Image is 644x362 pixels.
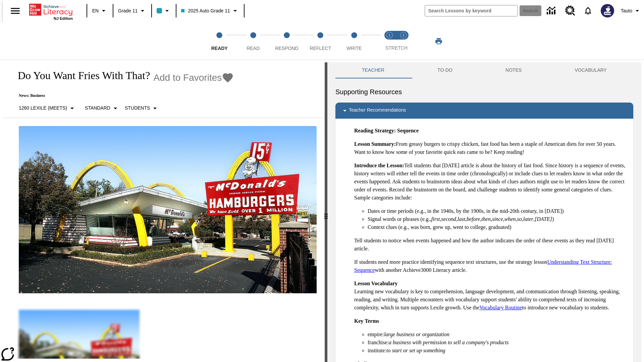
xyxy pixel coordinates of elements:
button: Print [428,35,449,47]
button: Select a new avatar [597,2,618,19]
button: Select Lexile, 1260 Lexile (Meets) [16,102,79,114]
h6: Supporting Resources [335,86,633,97]
span: NJ Edition [54,16,73,20]
h1: Do You Want Fries With That? [11,69,150,82]
span: EN [92,7,99,14]
button: Language: EN, Select a language [89,5,111,17]
div: Instructional Panel Tabs [335,62,633,78]
p: Tell students to notice when events happened and how the author indicates the order of these even... [354,237,628,253]
button: Stretch Respond step 2 of 2 [394,23,413,60]
span: Ready [211,46,228,51]
span: Reflect [310,46,331,51]
strong: Introduce the Lesson: [354,163,404,168]
input: search field [425,5,518,16]
text: 2 [402,34,404,37]
li: Dates or time periods (e.g., in the 1940s, by the 1900s, in the mid-20th century, in [DATE]) [368,207,628,215]
em: to start or set up something [386,348,445,353]
button: Teacher [335,62,411,78]
span: Respond [275,46,298,51]
p: From greasy burgers to crispy chicken, fast food has been a staple of American diets for over 50 ... [354,140,628,156]
strong: Key Terms [354,318,379,324]
text: 1 [388,34,390,37]
a: Notifications [579,2,597,19]
img: One of the first McDonald's stores, with the iconic red sign and golden arches. [19,126,317,294]
em: last [458,216,465,222]
em: first [431,216,440,222]
button: Write step 5 of 5 [335,23,374,60]
p: Teacher Recommendations [349,107,406,115]
span: Write [346,46,362,51]
p: News: Business [11,93,234,98]
em: second [441,216,456,222]
button: Class color is light blue. Change class color [154,5,174,17]
button: Class: 2025 Auto Grade 11, Select your class [178,5,241,17]
li: institute: [368,347,628,355]
button: Read step 2 of 5 [233,23,272,60]
button: Scaffolds, Standard [82,102,122,114]
strong: Sequence [397,128,419,133]
em: later [523,216,533,222]
li: Context clues (e.g., was born, grew up, went to college, graduated) [368,223,628,231]
em: so [517,216,522,222]
button: VOCABULARY [548,62,633,78]
div: Teacher Recommendations [335,103,633,119]
button: Add to Favorites - Do You Want Fries With That? [153,72,234,83]
button: Reflect step 4 of 5 [301,23,340,60]
em: then [481,216,491,222]
a: Understanding Text Structure: Sequence [354,259,612,273]
button: Select Student [122,102,162,114]
em: [DATE] [535,216,552,222]
span: 2025 Auto Grade 11 [181,7,230,14]
button: Grade: Grade 11, Select a grade [115,5,149,17]
button: TO-DO [411,62,479,78]
li: franchise: [368,339,628,347]
img: Avatar [601,4,614,17]
button: NOTES [479,62,548,78]
button: Ready step 1 of 5 [200,23,239,60]
span: Read [247,46,260,51]
strong: Reading Strategy: [354,128,396,133]
div: reading [3,62,325,359]
span: Grade 11 [118,7,138,14]
span: Add to Favorites [153,72,222,83]
a: Vocabulary Routine [479,305,522,310]
div: Press Enter or Spacebar and then press right and left arrow keys to move the slider [325,62,327,362]
a: Data Center [543,2,561,20]
p: Standard [85,105,110,112]
button: Respond step 3 of 5 [267,23,306,60]
strong: Lesson Vocabulary [354,281,397,286]
button: Profile/Settings [618,5,644,17]
em: before [467,216,480,222]
button: Stretch Read step 1 of 2 [380,23,399,60]
p: 1260 Lexile (Meets) [19,105,67,112]
span: Tauto [621,7,632,14]
p: Tell students that [DATE] article is about the history of fast food. Since history is a sequence ... [354,162,628,202]
p: Learning new vocabulary is key to comprehension, language development, and communication through ... [354,280,628,312]
span: STRETCH [385,45,408,51]
p: Students [125,105,150,112]
li: empire: [368,330,628,339]
button: Open side menu [5,1,25,21]
div: activity [327,62,641,362]
div: Home [29,2,73,20]
strong: Lesson Summary: [354,141,396,147]
a: Resource Center, Will open in new tab [561,2,579,20]
em: since [492,216,503,222]
em: when [504,216,516,222]
em: a business with permission to sell a company's products [389,340,509,345]
p: If students need more practice identifying sequence text structures, use the strategy lesson with... [354,258,628,274]
li: Signal words or phrases (e.g., , , , , , , , , , ) [368,215,628,223]
em: large business or organization [384,331,449,337]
